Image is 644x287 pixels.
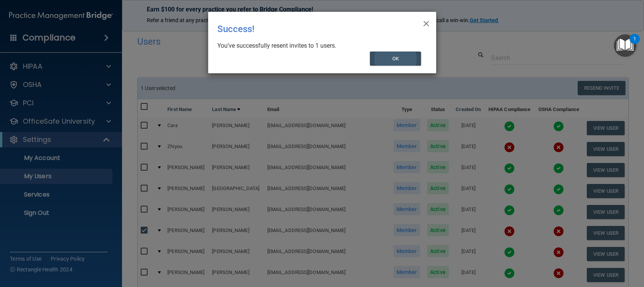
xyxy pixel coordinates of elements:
[614,34,636,57] button: Open Resource Center, 1 new notification
[423,15,430,30] span: ×
[633,39,636,49] div: 1
[217,18,396,40] div: Success!
[217,42,421,50] div: You’ve successfully resent invites to 1 users.
[370,52,421,66] button: OK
